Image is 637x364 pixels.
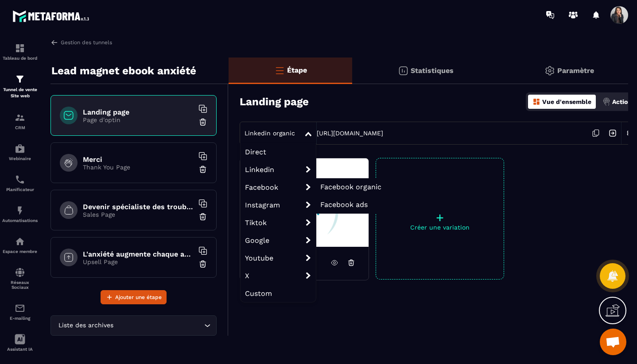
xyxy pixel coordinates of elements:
p: Lead magnet ebook anxiété [51,62,196,80]
img: formation [15,43,25,54]
p: Sales Page [83,211,194,218]
p: Actions [612,98,635,105]
a: Gestion des tunnels [50,38,112,46]
span: Facebook [241,178,316,196]
span: Liste des archives [56,321,115,330]
img: automations [15,236,25,247]
a: formationformationCRM [2,106,38,137]
img: trash [198,165,207,174]
span: Linkedin [241,161,316,178]
span: Facebook ads [320,200,368,209]
img: stats.20deebd0.svg [398,65,408,76]
p: Assistant IA [2,347,38,352]
p: Créer une variation [376,224,504,231]
p: Webinaire [2,156,38,161]
span: Custom [241,284,316,302]
span: X [241,267,316,284]
h3: Landing page [240,96,309,108]
h6: Devenir spécialiste des troubles anxieux [83,203,194,211]
img: arrow-next.bcc2205e.svg [604,125,621,142]
p: Page d'optin [83,116,194,123]
p: + [376,211,504,224]
h6: Merci [83,155,194,164]
p: Vue d'ensemble [542,98,591,105]
img: formation [15,74,25,84]
span: Tiktok [241,214,316,231]
span: Direct [241,143,316,161]
h6: L'anxiété augmente chaque année en [GEOGRAPHIC_DATA]... [83,250,194,258]
a: automationsautomationsAutomatisations [2,199,38,230]
p: Paramètre [557,66,594,75]
img: logo [12,8,92,24]
img: actions.d6e523a2.png [602,98,610,106]
input: Search for option [115,321,202,330]
img: trash [198,118,207,126]
p: Tableau de bord [2,56,38,61]
a: automationsautomationsWebinaire [2,137,38,168]
img: automations [15,143,25,154]
p: Automatisations [2,218,38,223]
img: trash [198,260,207,268]
img: social-network [15,267,25,278]
img: bars-o.4a397970.svg [274,65,285,76]
p: Tunnel de vente Site web [2,87,38,99]
p: E-mailing [2,316,38,321]
p: Thank You Page [83,164,194,171]
p: Espace membre [2,249,38,254]
span: Ajouter une étape [115,293,162,302]
img: arrow [50,38,58,46]
a: social-networksocial-networkRéseaux Sociaux [2,261,38,296]
div: Search for option [50,315,217,336]
img: formation [15,112,25,123]
p: Upsell Page [83,258,194,265]
a: formationformationTunnel de vente Site web [2,67,38,106]
img: setting-gr.5f69749f.svg [544,65,555,76]
img: dashboard-orange.40269519.svg [532,98,540,106]
img: email [15,303,25,314]
span: Google [241,231,316,249]
a: formationformationTableau de bord [2,36,38,67]
a: emailemailE-mailing [2,296,38,327]
p: CRM [2,125,38,130]
span: Youtube [241,249,316,267]
div: Ouvrir le chat [600,329,626,355]
a: Assistant IA [2,327,38,358]
button: Ajouter une étape [101,290,167,304]
a: automationsautomationsEspace membre [2,230,38,261]
a: [URL][DOMAIN_NAME] [317,130,383,137]
p: Réseaux Sociaux [2,280,38,290]
a: schedulerschedulerPlanificateur [2,168,38,199]
span: Instagram [241,196,316,214]
img: scheduler [15,174,25,185]
p: Statistiques [411,66,454,75]
p: Planificateur [2,187,38,192]
img: trash [198,212,207,221]
span: Linkedin organic [245,130,295,137]
img: automations [15,205,25,216]
p: Étape [287,66,307,74]
h6: Landing page [83,108,194,116]
span: Facebook organic [320,183,381,191]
